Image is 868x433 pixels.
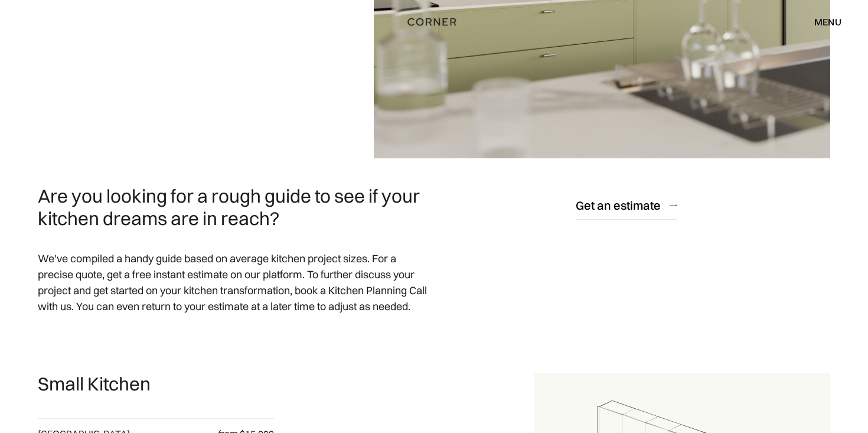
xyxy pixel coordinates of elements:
[802,12,841,32] div: menu
[38,242,427,323] p: We've compiled a handy guide based on average kitchen project sizes. For a precise quote, get a f...
[814,17,841,27] div: menu
[402,14,466,30] a: home
[576,197,661,213] div: Get an estimate
[576,191,677,220] a: Get an estimate
[38,185,427,230] h2: Are you looking for a rough guide to see if your kitchen dreams are in reach?
[38,373,151,395] p: Small Kitchen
